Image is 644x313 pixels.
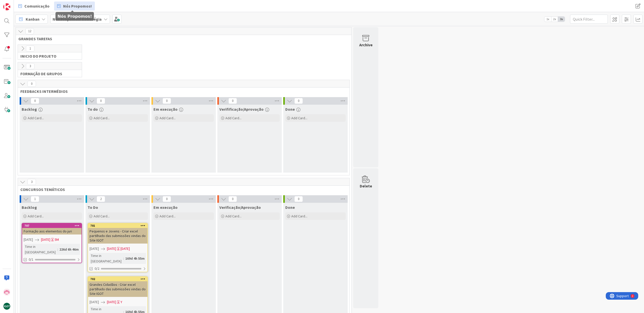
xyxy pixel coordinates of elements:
span: 0 [228,196,237,202]
span: 0 [163,98,171,104]
span: 0 [31,98,39,104]
span: Done [285,205,295,210]
div: 781 [88,223,147,228]
a: Comunicação [15,2,53,11]
span: Add Card... [225,214,242,218]
span: Add Card... [28,116,44,120]
span: 1 [26,46,34,52]
span: Backlog [22,107,37,112]
span: FEEDBACKS INTERMÉDIOS [20,89,343,94]
img: Visit kanbanzone.com [3,3,10,10]
span: 0 [97,98,105,104]
div: Y [120,299,122,305]
span: Add Card... [94,214,110,218]
span: Backlog [22,205,37,210]
div: 226d 6h 46m [58,247,80,252]
span: Em execução [153,107,178,112]
span: [DATE] [90,246,99,251]
div: Pequenos e Jovens - Criar excel partilhado das submissões vindas do Site IGOT [88,228,147,244]
span: Em execução [153,205,178,210]
span: [DATE] [107,299,116,305]
span: 1 [31,196,39,202]
div: Time in [GEOGRAPHIC_DATA] [90,253,123,264]
div: 5M [55,237,59,242]
span: [DATE] [24,237,33,242]
div: 787 [24,224,82,227]
span: Add Card... [28,214,44,218]
div: [DATE] [120,246,130,251]
span: 1x [544,17,551,22]
div: 169d 4h 55m [124,256,146,261]
span: 0 [294,98,303,104]
span: INICIO DO PROJETO [20,54,75,59]
a: 787Formação aos elementos do juri[DATE][DATE]5MTime in [GEOGRAPHIC_DATA]:226d 6h 46m0/1 [22,223,82,263]
input: Quick Filter... [570,15,608,24]
span: 2x [551,17,558,22]
div: 2 [26,2,27,6]
span: Add Card... [159,214,176,218]
span: 0/2 [95,266,99,271]
div: 782Grandes Cidadãos - Criar excel partilhado das submissões vindas do Site IGOT [88,277,147,297]
span: Done [285,107,295,112]
img: avatar [3,303,10,310]
span: 0 [294,196,303,202]
a: Nós Propomos! [54,2,95,11]
span: Add Card... [291,116,307,120]
span: 12 [25,28,34,34]
span: Add Card... [225,116,242,120]
div: 782 [88,277,147,281]
span: Add Card... [291,214,307,218]
img: MR [3,289,10,296]
span: 3 [26,63,34,69]
span: [DATE] [107,246,116,251]
span: [DATE] [90,299,99,305]
span: 0 [163,196,171,202]
span: CONCURSOS TEMÁTICOS [20,187,343,192]
span: Add Card... [159,116,176,120]
span: : [57,247,58,252]
span: 0 [27,81,36,87]
span: : [123,256,124,261]
span: Add Card... [94,116,110,120]
span: Support [11,1,23,7]
span: Verificação/Aprovação [219,205,261,210]
span: [DATE] [41,237,50,242]
span: 0 [228,98,237,104]
div: Formação aos elementos do juri [22,228,82,234]
span: 3 [27,179,36,185]
div: 787Formação aos elementos do juri [22,223,82,234]
span: To Do [88,205,98,210]
span: To do [88,107,98,112]
span: Verifificação/Aprovação [219,107,264,112]
div: 782 [90,277,147,281]
div: Time in [GEOGRAPHIC_DATA] [24,244,57,255]
div: Delete [360,183,372,189]
div: Archive [359,42,373,48]
div: Grandes Cidadãos - Criar excel partilhado das submissões vindas do Site IGOT [88,281,147,297]
span: GRANDES TAREFAS [18,36,345,41]
div: 781 [90,224,147,227]
h5: Nós Propomos! [58,14,92,19]
span: Nós Propomos! [63,3,92,9]
span: Comunicação [24,3,50,9]
div: 787 [22,223,82,228]
span: 0/1 [29,257,33,262]
b: Nós Propomos! Estratégia [53,17,102,22]
div: 781Pequenos e Jovens - Criar excel partilhado das submissões vindas do Site IGOT [88,223,147,244]
span: Kanban [26,16,39,22]
span: 3x [558,17,565,22]
a: 781Pequenos e Jovens - Criar excel partilhado das submissões vindas do Site IGOT[DATE][DATE][DATE... [88,223,148,272]
span: 2 [97,196,105,202]
span: FORMAÇÃO DE GRUPOS [20,71,75,76]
